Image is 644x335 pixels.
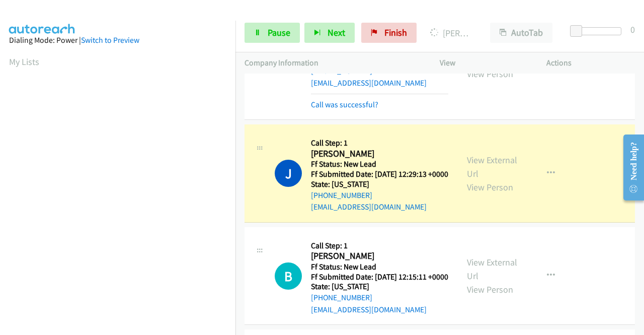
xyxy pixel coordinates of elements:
[361,23,417,43] a: Finish
[311,159,448,169] h5: Ff Status: New Lead
[311,190,372,200] a: [PHONE_NUMBER]
[430,26,472,40] p: [PERSON_NAME]
[304,23,355,43] button: Next
[275,160,302,187] h1: J
[245,23,300,43] a: Pause
[311,78,427,88] a: [EMAIL_ADDRESS][DOMAIN_NAME]
[245,57,422,69] p: Company Information
[81,35,139,45] a: Switch to Preview
[311,293,372,302] a: [PHONE_NUMBER]
[467,68,513,80] a: View Person
[311,202,427,212] a: [EMAIL_ADDRESS][DOMAIN_NAME]
[546,57,635,69] p: Actions
[311,282,448,292] h5: State: [US_STATE]
[384,27,407,38] span: Finish
[467,154,517,179] a: View External Url
[311,250,448,262] h2: [PERSON_NAME]
[467,181,513,193] a: View Person
[630,23,635,36] div: 0
[440,57,528,69] p: View
[311,100,378,109] a: Call was successful?
[311,179,448,189] h5: State: [US_STATE]
[490,23,552,43] button: AutoTab
[268,27,290,38] span: Pause
[311,138,448,148] h5: Call Step: 1
[311,169,448,179] h5: Ff Submitted Date: [DATE] 12:29:13 +0000
[9,56,39,68] a: My Lists
[467,284,513,295] a: View Person
[9,34,226,46] div: Dialing Mode: Power |
[311,262,448,272] h5: Ff Status: New Lead
[311,148,448,160] h2: [PERSON_NAME]
[275,262,302,290] div: The call is yet to be attempted
[328,27,345,38] span: Next
[311,272,448,282] h5: Ff Submitted Date: [DATE] 12:15:11 +0000
[275,262,302,290] h1: B
[615,127,644,208] iframe: Resource Center
[311,241,448,251] h5: Call Step: 1
[467,256,517,282] a: View External Url
[311,305,427,314] a: [EMAIL_ADDRESS][DOMAIN_NAME]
